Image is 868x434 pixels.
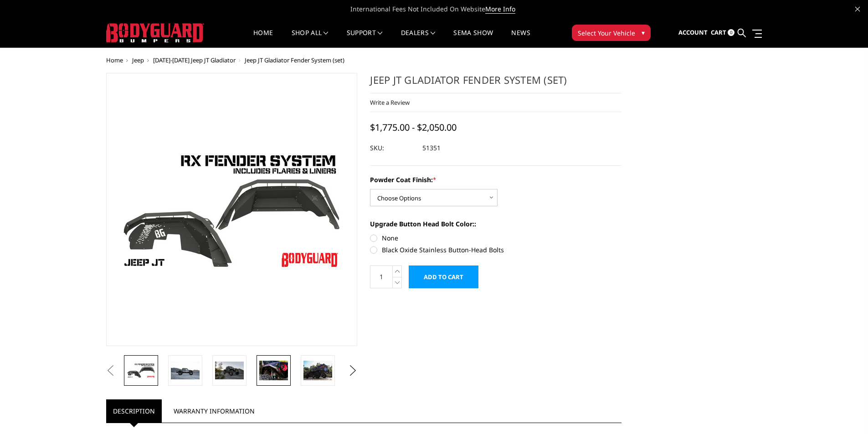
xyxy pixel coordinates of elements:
img: Jeep JT Gladiator Fender System (set) [303,361,332,380]
a: More Info [485,5,515,14]
label: None [370,233,621,243]
a: Write a Review [370,98,410,107]
a: Cart 0 [711,20,734,45]
img: Jeep JT Gladiator Fender System (set) [215,362,244,379]
img: Jeep JT Gladiator Fender System (set) [171,362,200,379]
input: Add to Cart [409,266,478,288]
a: Home [106,56,123,64]
dt: SKU: [370,140,416,156]
a: Dealers [401,30,436,47]
a: Account [678,20,708,45]
dd: 51351 [422,140,441,156]
a: SEMA Show [453,30,493,47]
span: Jeep JT Gladiator Fender System (set) [245,56,344,64]
a: [DATE]-[DATE] Jeep JT Gladiator [153,56,236,64]
img: Jeep JT Gladiator Fender System (set) [127,363,155,378]
button: Next [346,364,360,378]
label: Upgrade Button Head Bolt Color:: [370,219,621,229]
a: Support [347,30,383,47]
a: Jeep JT Gladiator Fender System (set) [106,73,358,346]
button: Previous [104,364,118,378]
a: Jeep [132,56,144,64]
a: shop all [292,30,329,47]
span: Account [678,28,708,36]
a: Warranty Information [167,399,262,423]
button: Select Your Vehicle [572,25,651,41]
a: Description [106,399,162,423]
img: Jeep JT Gladiator Fender System (set) [259,361,288,380]
span: $1,775.00 - $2,050.00 [370,121,457,133]
label: Black Oxide Stainless Button-Head Bolts [370,245,621,255]
img: BODYGUARD BUMPERS [106,23,204,42]
span: Cart [711,28,726,36]
iframe: Chat Widget [822,390,868,434]
span: Select Your Vehicle [578,28,635,38]
label: Powder Coat Finish: [370,175,621,184]
a: News [511,30,530,47]
span: 0 [728,29,734,36]
h1: Jeep JT Gladiator Fender System (set) [370,73,621,93]
span: ▾ [642,28,645,37]
a: Home [253,30,273,47]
